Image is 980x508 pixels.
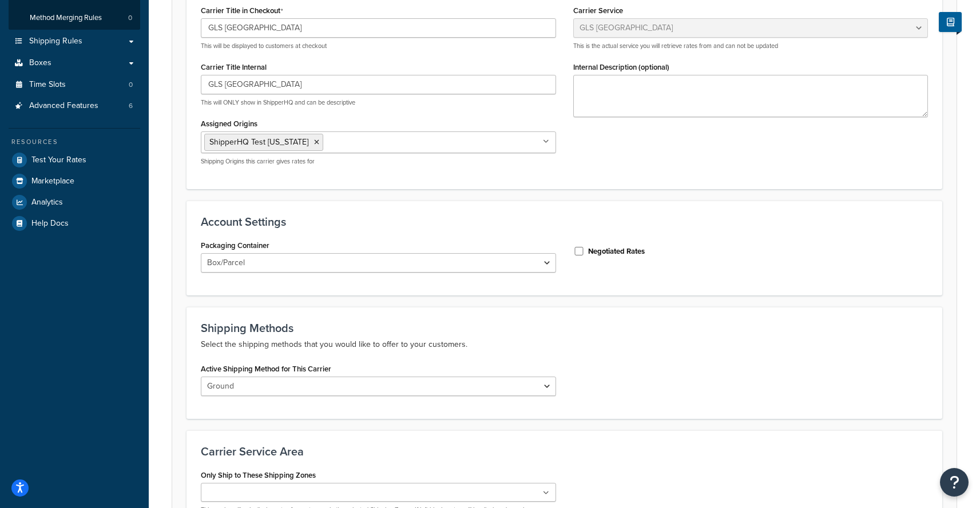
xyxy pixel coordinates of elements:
[9,7,140,29] a: Method Merging Rules0
[9,95,140,117] li: Advanced Features
[201,215,928,228] h3: Account Settings
[9,192,140,213] a: Analytics
[201,365,331,373] label: Active Shipping Method for This Carrier
[9,7,140,29] li: Method Merging Rules
[201,63,267,71] label: Carrier Title Internal
[201,322,928,334] h3: Shipping Methods
[201,471,316,479] label: Only Ship to These Shipping Zones
[201,157,556,166] p: Shipping Origins this carrier gives rates for
[201,119,257,128] label: Assigned Origins
[29,37,82,46] span: Shipping Rules
[201,338,928,351] p: Select the shipping methods that you would like to offer to your customers.
[9,137,140,147] div: Resources
[128,13,132,23] span: 0
[29,80,66,90] span: Time Slots
[9,74,140,95] li: Time Slots
[939,12,962,32] button: Show Help Docs
[129,101,133,111] span: 6
[30,13,102,23] span: Method Merging Rules
[940,468,969,497] button: Open Resource Center
[9,74,140,95] a: Time Slots0
[9,31,140,52] a: Shipping Rules
[573,63,669,71] label: Internal Description (optional)
[31,198,63,207] span: Analytics
[573,6,623,15] label: Carrier Service
[201,98,556,107] p: This will ONLY show in ShipperHQ and can be descriptive
[9,171,140,191] a: Marketplace
[201,6,283,15] label: Carrier Title in Checkout
[129,80,133,90] span: 0
[31,177,74,186] span: Marketplace
[29,58,51,68] span: Boxes
[573,42,929,50] p: This is the actual service you will retrieve rates from and can not be updated
[31,219,69,229] span: Help Docs
[31,155,86,165] span: Test Your Rates
[201,445,928,458] h3: Carrier Service Area
[201,241,269,250] label: Packaging Container
[9,53,140,74] a: Boxes
[9,213,140,234] a: Help Docs
[588,246,645,257] label: Negotiated Rates
[209,136,308,148] span: ShipperHQ Test [US_STATE]
[9,95,140,117] a: Advanced Features6
[9,150,140,170] a: Test Your Rates
[29,101,98,111] span: Advanced Features
[201,42,556,50] p: This will be displayed to customers at checkout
